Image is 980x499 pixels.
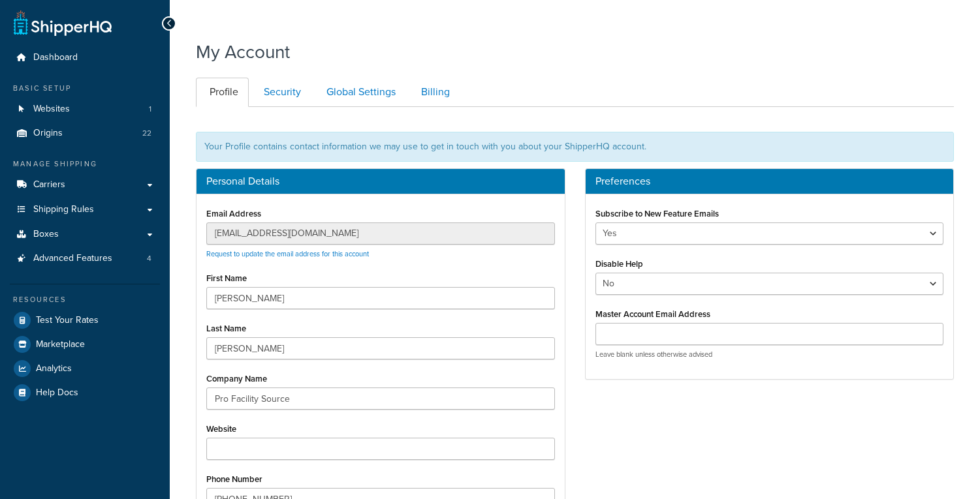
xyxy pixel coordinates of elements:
span: Advanced Features [33,253,112,264]
li: Advanced Features [10,247,160,271]
a: Advanced Features 4 [10,247,160,271]
a: ShipperHQ Home [14,10,112,36]
li: Websites [10,97,160,121]
span: Origins [33,128,63,139]
label: Subscribe to New Feature Emails [595,209,719,219]
span: Dashboard [33,52,78,63]
span: Help Docs [36,387,78,399]
span: Shipping Rules [33,204,94,215]
span: Boxes [33,229,59,240]
h3: Preferences [595,175,944,187]
label: Master Account Email Address [595,309,710,319]
span: Marketplace [36,339,85,350]
a: Profile [196,78,249,107]
label: First Name [206,273,247,283]
a: Shipping Rules [10,198,160,222]
a: Security [250,78,311,107]
div: Basic Setup [10,83,160,94]
a: Billing [407,78,460,107]
span: Analytics [36,363,72,374]
span: 1 [149,104,151,115]
label: Phone Number [206,474,262,484]
p: Leave blank unless otherwise advised [595,350,944,359]
span: 22 [142,128,151,139]
a: Request to update the email address for this account [206,249,369,259]
li: Origins [10,121,160,145]
h1: My Account [196,39,290,65]
a: Test Your Rates [10,309,160,332]
a: Boxes [10,222,160,247]
a: Marketplace [10,333,160,356]
a: Analytics [10,357,160,380]
a: Dashboard [10,46,160,70]
label: Company Name [206,374,267,384]
label: Website [206,424,236,434]
a: Origins 22 [10,121,160,145]
a: Carriers [10,173,160,197]
span: Test Your Rates [36,315,99,326]
span: Websites [33,104,70,115]
div: Manage Shipping [10,159,160,170]
a: Global Settings [313,78,406,107]
div: Resources [10,294,160,305]
label: Last Name [206,324,246,333]
span: Carriers [33,179,65,190]
a: Help Docs [10,381,160,404]
label: Disable Help [595,259,643,269]
h3: Personal Details [206,175,555,187]
div: Your Profile contains contact information we may use to get in touch with you about your ShipperH... [196,132,954,162]
span: 4 [147,253,151,264]
label: Email Address [206,209,261,219]
a: Websites 1 [10,97,160,121]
